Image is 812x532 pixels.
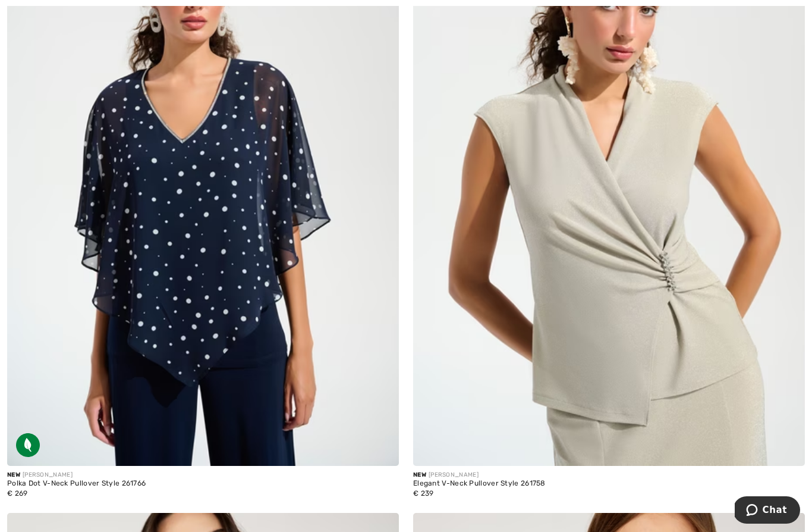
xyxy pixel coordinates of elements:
[16,433,40,457] img: Sustainable Fabric
[413,471,546,480] div: [PERSON_NAME]
[413,471,426,478] span: New
[7,471,20,478] span: New
[7,471,146,480] div: [PERSON_NAME]
[7,480,146,488] div: Polka Dot V-Neck Pullover Style 261766
[735,496,800,526] iframe: Opens a widget where you can chat to one of our agents
[7,489,28,497] span: € 269
[413,489,434,497] span: € 239
[413,480,546,488] div: Elegant V-Neck Pullover Style 261758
